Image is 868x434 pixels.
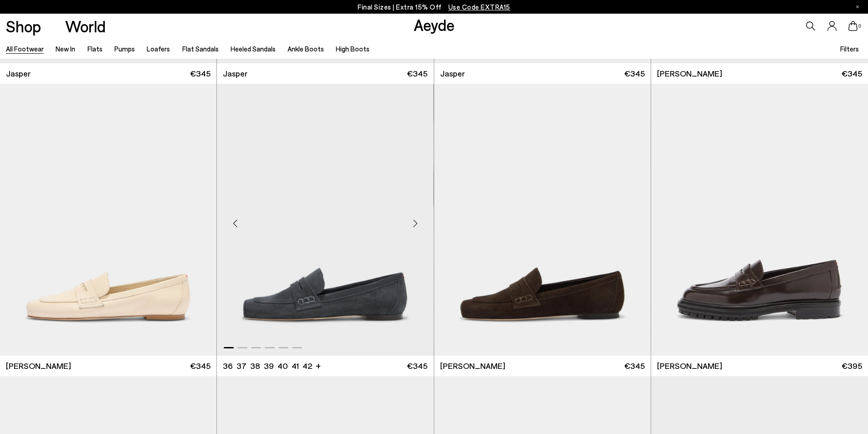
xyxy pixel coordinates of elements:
[434,84,651,356] div: 1 / 6
[6,360,71,372] span: [PERSON_NAME]
[434,63,651,84] a: Jasper €345
[434,84,651,356] a: 6 / 6 1 / 6 2 / 6 3 / 6 4 / 6 5 / 6 6 / 6 1 / 6 Next slide Previous slide
[277,360,288,372] li: 40
[651,84,867,356] div: 2 / 6
[657,360,722,372] span: [PERSON_NAME]
[217,84,433,356] a: 6 / 6 1 / 6 2 / 6 3 / 6 4 / 6 5 / 6 6 / 6 1 / 6 Next slide Previous slide
[402,209,429,237] div: Next slide
[840,45,859,53] span: Filters
[858,24,862,29] span: 0
[87,45,103,53] a: Flats
[223,68,247,79] span: Jasper
[231,45,276,53] a: Heeled Sandals
[182,45,219,53] a: Flat Sandals
[223,360,309,372] ul: variant
[114,45,135,53] a: Pumps
[358,1,510,13] p: Final Sizes | Extra 15% Off
[434,84,651,356] img: Lana Suede Loafers
[440,68,465,79] span: Jasper
[336,45,370,53] a: High Boots
[651,84,867,356] img: Lana Suede Loafers
[217,84,433,356] div: 1 / 6
[56,45,75,53] a: New In
[657,68,722,79] span: [PERSON_NAME]
[407,360,427,372] span: €345
[292,360,299,372] li: 41
[217,84,433,356] img: Lana Suede Loafers
[624,68,645,79] span: €345
[147,45,170,53] a: Loafers
[65,18,106,34] a: World
[624,360,645,372] span: €345
[6,45,44,53] a: All Footwear
[842,68,862,79] span: €345
[250,360,260,372] li: 38
[440,360,505,372] span: [PERSON_NAME]
[434,356,651,376] a: [PERSON_NAME] €345
[316,359,321,372] li: +
[414,15,455,34] a: Aeyde
[288,45,324,53] a: Ankle Boots
[407,68,427,79] span: €345
[6,18,41,34] a: Shop
[651,84,868,356] img: Leon Loafers
[217,356,433,376] a: 36 37 38 39 40 41 42 + €345
[848,21,858,31] a: 0
[190,360,211,372] span: €345
[217,63,433,84] a: Jasper €345
[433,84,650,356] div: 2 / 6
[433,84,650,356] img: Lana Suede Loafers
[303,360,312,372] li: 42
[190,68,211,79] span: €345
[448,3,510,11] span: Navigate to /collections/ss25-final-sizes
[223,360,233,372] li: 36
[221,209,249,237] div: Previous slide
[264,360,274,372] li: 39
[842,360,862,372] span: €395
[236,360,247,372] li: 37
[651,63,868,84] a: [PERSON_NAME] €345
[651,356,868,376] a: [PERSON_NAME] €395
[6,68,31,79] span: Jasper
